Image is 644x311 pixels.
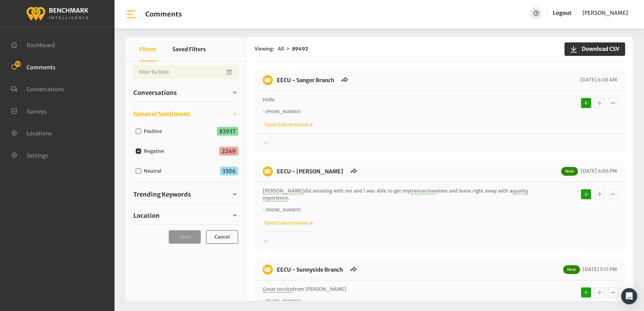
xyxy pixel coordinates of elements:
a: Conversations [133,88,238,98]
span: All [278,46,284,52]
a: [PERSON_NAME] [582,7,628,19]
div: Open Intercom Messenger [621,288,637,304]
img: benchmark [26,5,89,22]
span: New [561,167,578,176]
a: Open Conversation [263,122,313,128]
span: quality experience [263,188,528,201]
button: Saved Filters [172,37,206,61]
img: benchmark [263,265,273,275]
button: Filters [139,37,156,61]
span: 83937 [217,127,238,136]
span: Surveys [27,108,47,114]
i: ~ [PHONE_NUMBER] [263,207,300,212]
span: Comments [27,64,56,70]
a: Logout [553,7,572,19]
span: Great service [263,286,293,292]
span: Location [133,211,160,220]
span: Conversations [133,88,177,97]
span: Dashboard [27,42,55,48]
a: EECU - Sunnyside Branch [277,266,343,273]
span: New [563,265,580,274]
span: 10 [15,61,21,67]
p: from [PERSON_NAME] [263,286,528,293]
input: Negative [136,148,141,154]
a: General Sentiment [133,109,238,119]
a: Locations [11,129,52,136]
span: Viewing: [255,45,274,53]
span: [DATE] 6:06 PM [579,168,617,174]
h6: EECU - Sunnyside Branch [273,265,347,275]
span: Trending Keywords [133,190,191,199]
i: ~ [PHONE_NUMBER] [263,109,300,114]
h6: EECU - Sanger Branch [273,75,338,85]
span: Settings [27,152,49,159]
span: [PERSON_NAME] [263,188,304,194]
button: Open Calendar [225,65,234,79]
label: Positive [141,128,167,135]
input: Positive [136,129,141,134]
a: Surveys [11,107,47,114]
label: Negative [141,148,170,155]
input: Date range input field [133,65,238,79]
a: Settings [11,151,49,158]
h1: Comments [145,10,182,18]
span: Locations [27,130,52,137]
a: Logout [553,9,572,16]
a: Open Conversation [263,220,313,226]
div: Basic example [579,96,620,110]
p: did amazing with me and I was able to get my done and leave right away with a . [263,187,528,202]
span: [DATE] 5:15 PM [581,266,617,272]
a: EECU - Sanger Branch [277,77,334,83]
span: [PERSON_NAME] [582,9,628,16]
p: Hello [263,96,528,103]
a: EECU - [PERSON_NAME] [277,168,343,175]
a: Trending Keywords [133,189,238,199]
a: Dashboard [11,41,55,48]
button: Cancel [206,230,238,244]
button: Download CSV [565,42,625,56]
span: Download CSV [578,45,619,53]
span: [DATE] 6:20 AM [579,77,617,83]
a: Location [133,210,238,220]
strong: 89492 [292,46,308,52]
h6: EECU - Selma Branch [273,166,347,176]
span: General Sentiment [133,109,190,118]
div: Basic example [579,286,620,299]
span: Conversations [27,86,64,93]
label: Neutral [141,168,167,175]
input: Neutral [136,168,141,174]
span: 3306 [220,167,238,175]
img: bar [125,8,137,20]
i: ~ [PHONE_NUMBER] [263,299,300,304]
span: 2249 [219,147,238,155]
img: benchmark [263,166,273,176]
img: benchmark [263,75,273,85]
span: transaction [410,188,436,194]
a: Comments 10 [11,63,56,70]
div: Basic example [579,187,620,201]
a: Conversations [11,85,64,92]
